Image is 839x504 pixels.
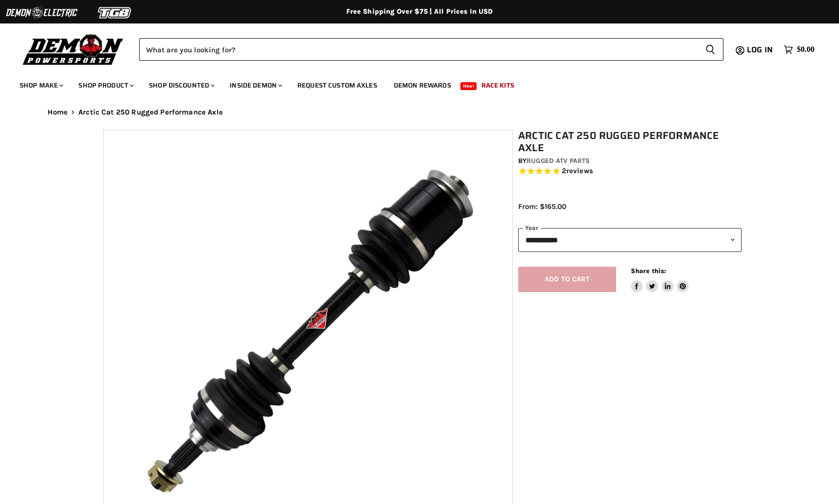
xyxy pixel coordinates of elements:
a: Request Custom Axles [290,75,384,95]
a: Shop Make [12,75,69,95]
a: Shop Discounted [142,75,220,95]
ul: Main menu [12,71,812,95]
a: Demon Rewards [386,75,458,95]
span: Arctic Cat 250 Rugged Performance Axle [78,108,223,116]
span: Share this: [631,267,666,275]
select: year [518,228,742,252]
aside: Share this: [631,267,689,293]
h1: Arctic Cat 250 Rugged Performance Axle [518,130,742,154]
a: Race Kits [474,75,522,95]
span: Log in [747,44,773,56]
a: $0.00 [779,43,819,57]
a: Inside Demon [222,75,288,95]
nav: Breadcrumbs [28,108,812,116]
a: Rugged ATV Parts [527,157,590,165]
span: New! [460,82,477,90]
form: Product [139,38,723,61]
a: Log in [743,46,779,54]
img: TGB Logo 2 [78,3,152,22]
span: Rated 5.0 out of 5 stars 2 reviews [518,166,742,177]
span: reviews [566,167,593,176]
a: Home [48,108,68,116]
span: $0.00 [797,45,815,54]
span: From: $165.00 [518,202,566,211]
button: Search [697,38,723,61]
div: by [518,156,742,166]
a: Shop Product [71,75,140,95]
span: 2 reviews [562,167,593,176]
input: Search [139,38,697,61]
img: Demon Electric Logo 2 [5,3,78,22]
img: Demon Powersports [20,32,127,67]
div: Free Shipping Over $75 | All Prices In USD [28,7,812,16]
